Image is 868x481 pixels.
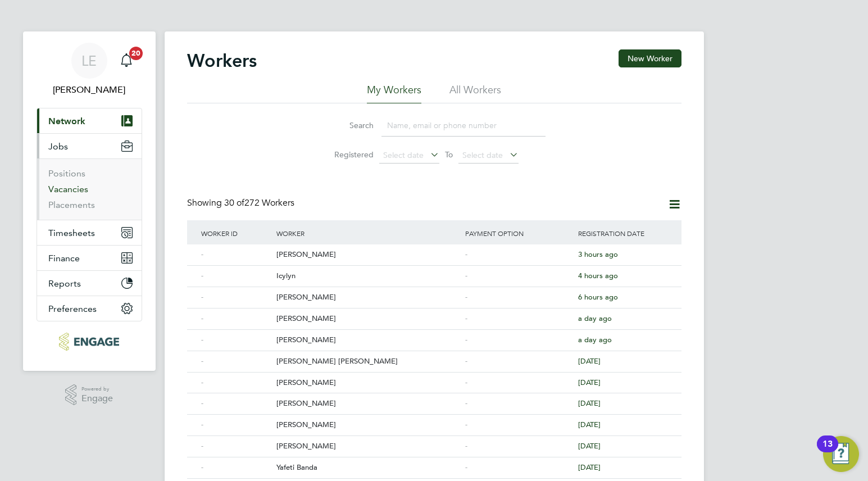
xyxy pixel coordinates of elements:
[462,351,576,372] div: -
[274,457,462,478] div: Yafeti Banda
[462,308,576,329] div: -
[198,436,274,457] div: -
[578,292,618,302] span: 6 hours ago
[274,330,462,351] div: [PERSON_NAME]
[462,220,576,246] div: Payment Option
[224,197,244,208] span: 30 of
[578,420,601,429] span: [DATE]
[81,384,113,394] span: Powered by
[578,462,601,472] span: [DATE]
[274,393,462,414] div: [PERSON_NAME]
[198,266,274,287] div: -
[822,444,833,459] div: 13
[274,220,462,246] div: Worker
[37,296,142,321] button: Preferences
[37,83,142,97] span: Laurence Elkington
[198,414,670,424] a: -[PERSON_NAME]-[DATE]
[575,220,670,246] div: Registration Date
[187,197,297,209] div: Showing
[442,147,456,162] span: To
[462,150,503,160] span: Select date
[578,378,601,387] span: [DATE]
[198,457,670,466] a: -Yafeti Banda-[DATE]
[274,308,462,329] div: [PERSON_NAME]
[198,415,274,435] div: -
[198,244,670,253] a: -[PERSON_NAME]-3 hours ago
[274,373,462,393] div: [PERSON_NAME]
[578,314,612,323] span: a day ago
[198,393,274,414] div: -
[59,333,119,351] img: huntereducation-logo-retina.png
[37,271,142,296] button: Reports
[578,441,601,451] span: [DATE]
[198,351,274,372] div: -
[462,393,576,414] div: -
[274,415,462,435] div: [PERSON_NAME]
[48,199,95,210] a: Placements
[198,308,670,317] a: -[PERSON_NAME]-a day ago
[224,197,294,208] span: 272 Workers
[37,220,142,245] button: Timesheets
[81,53,97,68] span: LE
[129,47,143,60] span: 20
[198,330,274,351] div: -
[462,457,576,478] div: -
[449,83,501,103] li: All Workers
[37,134,142,158] button: Jobs
[381,115,546,137] input: Name, email or phone number
[198,329,670,339] a: -[PERSON_NAME]-a day ago
[198,265,670,275] a: -Icylyn-4 hours ago
[274,351,462,372] div: [PERSON_NAME] [PERSON_NAME]
[115,43,138,79] a: 20
[48,168,85,179] a: Positions
[48,303,97,314] span: Preferences
[462,436,576,457] div: -
[48,141,68,152] span: Jobs
[198,435,670,445] a: -[PERSON_NAME]-[DATE]
[619,49,681,67] button: New Worker
[37,246,142,270] button: Finance
[48,253,80,264] span: Finance
[48,228,95,238] span: Timesheets
[462,287,576,308] div: -
[462,266,576,287] div: -
[578,271,618,280] span: 4 hours ago
[323,149,374,160] label: Registered
[383,150,424,160] span: Select date
[198,393,670,402] a: -[PERSON_NAME]-[DATE]
[578,356,601,366] span: [DATE]
[37,158,142,220] div: Jobs
[198,287,670,296] a: -[PERSON_NAME]-6 hours ago
[198,457,274,478] div: -
[65,384,113,406] a: Powered byEngage
[37,333,142,351] a: Go to home page
[367,83,421,103] li: My Workers
[198,308,274,329] div: -
[198,287,274,308] div: -
[198,244,274,265] div: -
[462,330,576,351] div: -
[198,351,670,360] a: -[PERSON_NAME] [PERSON_NAME]-[DATE]
[48,116,85,126] span: Network
[274,266,462,287] div: Icylyn
[37,43,142,97] a: LE[PERSON_NAME]
[274,244,462,265] div: [PERSON_NAME]
[578,398,601,408] span: [DATE]
[323,120,374,130] label: Search
[578,249,618,259] span: 3 hours ago
[198,373,274,393] div: -
[23,31,156,371] nav: Main navigation
[81,394,113,403] span: Engage
[48,184,88,194] a: Vacancies
[578,335,612,344] span: a day ago
[187,49,257,72] h2: Workers
[198,372,670,382] a: -[PERSON_NAME]-[DATE]
[823,436,859,472] button: Open Resource Center, 13 new notifications
[462,373,576,393] div: -
[462,415,576,435] div: -
[198,220,274,246] div: Worker ID
[37,108,142,133] button: Network
[274,287,462,308] div: [PERSON_NAME]
[274,436,462,457] div: [PERSON_NAME]
[48,278,81,289] span: Reports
